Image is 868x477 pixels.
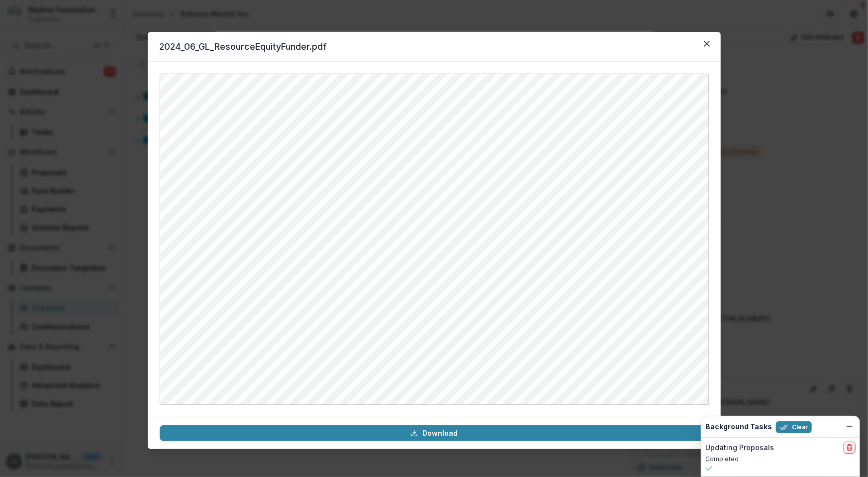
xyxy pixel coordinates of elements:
[705,444,774,452] h2: Updating Proposals
[844,421,856,433] button: Dismiss
[844,442,856,454] button: delete
[705,423,772,431] h2: Background Tasks
[705,455,856,464] p: Completed
[148,32,721,62] header: 2024_06_GL_ResourceEquityFunder.pdf
[160,425,709,441] a: Download
[699,36,715,52] button: Close
[776,421,812,433] button: Clear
